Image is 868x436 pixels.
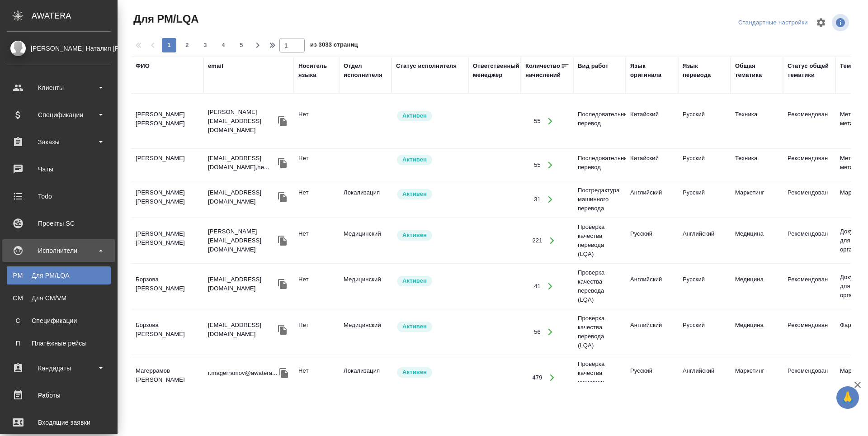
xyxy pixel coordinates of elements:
div: Общая тематика [735,62,778,80]
p: [EMAIL_ADDRESS][DOMAIN_NAME] [208,321,276,339]
td: [PERSON_NAME] [PERSON_NAME] [131,184,203,215]
div: Входящие заявки [7,416,111,429]
span: Для PM/LQA [131,12,198,26]
td: Медицинский [339,270,392,302]
div: Ответственный менеджер [473,62,519,80]
button: Скопировать [276,114,289,128]
td: Английский [626,316,678,348]
button: Скопировать [276,156,289,170]
button: 4 [216,38,231,52]
div: Проекты SC [7,217,111,230]
p: [PERSON_NAME][EMAIL_ADDRESS][DOMAIN_NAME] [208,227,276,254]
div: Работы [7,389,111,402]
td: Китайский [626,149,678,181]
div: 41 [534,282,541,291]
div: Чаты [7,162,111,176]
button: Открыть работы [543,232,561,250]
div: Для PM/LQA [11,271,106,280]
button: 🙏 [836,386,859,409]
td: Медицина [731,225,783,256]
td: Нет [294,316,339,348]
div: Todo [7,190,111,203]
div: Рядовой исполнитель: назначай с учетом рейтинга [396,366,464,379]
p: Активен [402,155,427,164]
div: Рядовой исполнитель: назначай с учетом рейтинга [396,110,464,122]
span: 2 [180,41,194,50]
td: Русский [678,149,731,181]
td: Маркетинг [731,362,783,393]
div: Заказы [7,135,111,149]
span: Посмотреть информацию [832,14,851,31]
td: Нет [294,105,339,137]
td: Проверка качества перевода (LQA) [573,218,626,263]
span: 5 [234,41,249,50]
p: Активен [402,322,427,331]
div: Исполнители [7,244,111,257]
div: 56 [534,327,541,336]
td: Проверка качества перевода (LQA) [573,309,626,355]
td: Борзова [PERSON_NAME] [131,316,203,348]
div: email [208,62,223,71]
a: PMДля PM/LQA [7,266,111,284]
span: из 3033 страниц [310,39,358,52]
div: Вид работ [578,62,609,71]
button: Открыть работы [541,156,560,174]
span: Настроить таблицу [810,12,832,33]
button: Скопировать [277,366,291,380]
td: Русский [678,105,731,137]
div: Тематика [840,62,867,71]
td: Постредактура машинного перевода [573,181,626,218]
td: Медицина [731,270,783,302]
span: 🙏 [840,388,855,407]
div: Количество начислений [525,62,561,80]
td: Китайский [626,105,678,137]
td: Проверка качества перевода (LQA) [573,355,626,400]
td: Рекомендован [783,184,835,215]
button: Открыть работы [541,112,560,131]
div: Спецификации [7,108,111,122]
td: [PERSON_NAME] [PERSON_NAME] [131,105,203,137]
td: Медицина [731,316,783,348]
td: Рекомендован [783,149,835,181]
div: Язык оригинала [630,62,674,80]
div: Платёжные рейсы [11,339,106,348]
div: [PERSON_NAME] Наталия [PERSON_NAME] [7,43,111,53]
p: [PERSON_NAME][EMAIL_ADDRESS][DOMAIN_NAME] [208,108,276,135]
button: 2 [180,38,194,52]
td: Английский [678,362,731,393]
p: Активен [402,368,427,377]
p: Активен [402,276,427,285]
div: 479 [532,373,542,382]
div: Спецификации [11,316,106,325]
td: Проверка качества перевода (LQA) [573,264,626,309]
span: 3 [198,41,212,50]
td: Русский [678,270,731,302]
div: ФИО [136,62,150,71]
p: [EMAIL_ADDRESS][DOMAIN_NAME],he... [208,154,276,172]
p: Активен [402,231,427,240]
p: Активен [402,111,427,120]
button: Скопировать [276,190,289,204]
div: Статус исполнителя [396,62,457,71]
div: Рядовой исполнитель: назначай с учетом рейтинга [396,275,464,287]
button: Открыть работы [541,277,560,296]
td: Нет [294,362,339,393]
div: Рядовой исполнитель: назначай с учетом рейтинга [396,321,464,333]
td: Последовательный перевод [573,105,626,137]
td: Нет [294,184,339,215]
td: Английский [678,225,731,256]
p: [EMAIL_ADDRESS][DOMAIN_NAME] [208,275,276,293]
td: Техника [731,149,783,181]
td: Русский [626,362,678,393]
td: Локализация [339,184,392,215]
button: Открыть работы [543,369,561,387]
td: Рекомендован [783,316,835,348]
a: Todo [2,185,115,208]
div: Статус общей тематики [788,62,831,80]
p: Активен [402,190,427,199]
td: Русский [678,184,731,215]
div: Рядовой исполнитель: назначай с учетом рейтинга [396,229,464,242]
div: split button [736,16,810,30]
div: Носитель языка [298,62,335,80]
div: Отдел исполнителя [344,62,387,80]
